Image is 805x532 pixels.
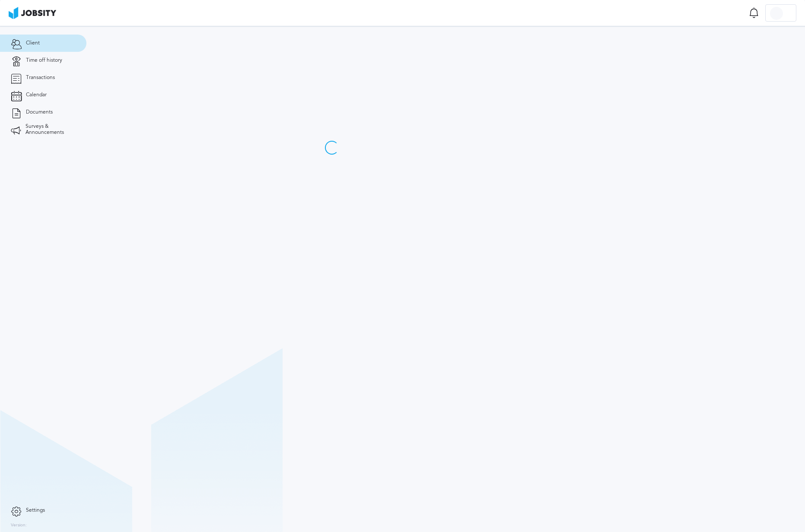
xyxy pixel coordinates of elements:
span: Settings [26,507,45,513]
img: ab4bad089aa723f57921c736e9817d99.png [9,7,56,19]
span: Time off history [26,57,62,63]
span: Surveys & Announcements [25,123,76,136]
span: Client [26,40,40,46]
span: Calendar [26,92,47,98]
span: Transactions [26,75,55,81]
label: Version: [11,523,27,528]
span: Documents [26,109,53,115]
